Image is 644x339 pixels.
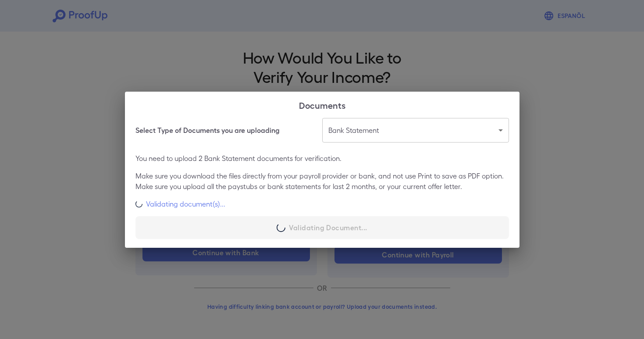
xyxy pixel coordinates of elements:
div: Bank Statement [322,118,509,143]
h6: Select Type of Documents you are uploading [135,125,280,136]
h2: Documents [125,92,519,118]
p: You need to upload 2 Bank Statement documents for verification. [135,153,509,164]
p: Make sure you download the files directly from your payroll provider or bank, and not use Print t... [135,171,509,192]
p: Validating document(s)... [146,199,225,209]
